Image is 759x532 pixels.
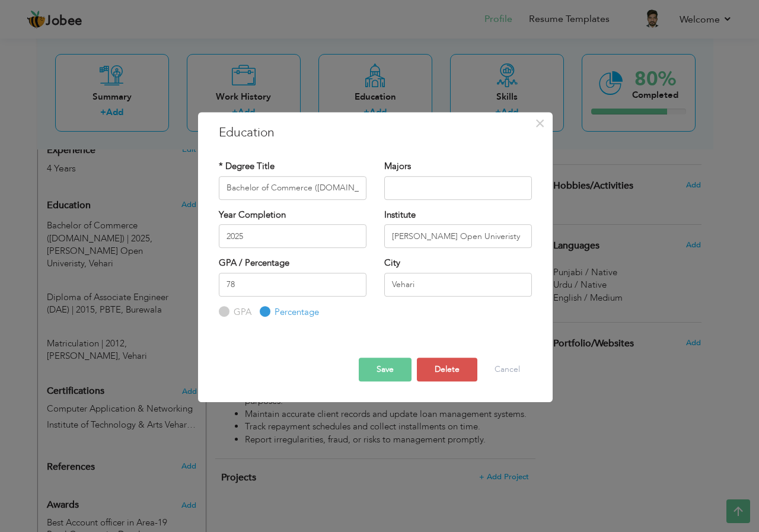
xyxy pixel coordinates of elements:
h3: Education [219,124,532,142]
span: × [535,113,545,134]
button: Delete [417,358,477,381]
label: Year Completion [219,209,286,221]
label: * Degree Title [219,160,275,173]
label: GPA [231,306,251,318]
div: Add your educational degree. [47,193,197,363]
label: City [384,257,400,269]
label: Institute [384,209,416,221]
label: Percentage [272,306,319,318]
label: GPA / Percentage [219,257,289,269]
button: Close [531,114,550,133]
button: Cancel [483,358,532,381]
label: Majors [384,160,411,173]
button: Save [359,358,412,381]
